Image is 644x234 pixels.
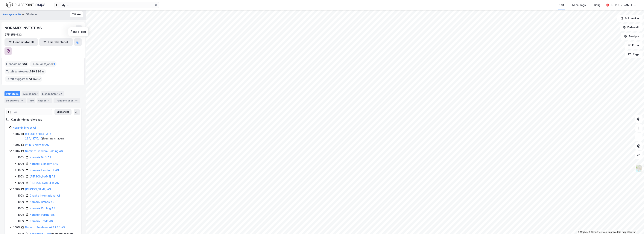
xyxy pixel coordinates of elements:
button: Tilbake [70,11,83,17]
a: [PERSON_NAME] AS [25,188,51,191]
button: Datasett [620,24,643,31]
a: [PERSON_NAME] 1b AS [30,181,59,184]
div: 100% [18,219,25,223]
div: Aksjonærer [22,91,39,96]
div: 100% [18,162,25,166]
a: Noramix Drift AS [30,156,51,159]
iframe: Chat Widget [625,216,644,234]
div: 45 [20,99,24,102]
div: Transaksjoner [54,98,80,103]
img: Z [635,165,642,172]
div: Kart [559,3,564,7]
div: Eiendommer : [5,61,28,67]
a: Noramix Trade AS [30,219,53,223]
div: ( hjemmelshaver ) [25,132,77,141]
a: [PERSON_NAME] AS [30,175,55,178]
div: Mine Tags [572,3,586,7]
a: Noramix Invest AS [13,126,37,129]
div: 100% [18,206,25,211]
div: Info [27,98,35,103]
div: 100% [18,212,25,217]
a: Noramix Eiendom II AS [30,168,59,172]
div: Leietakere [4,98,26,103]
div: [PERSON_NAME] [611,3,632,7]
div: Styret [37,98,52,103]
span: 149 836 ㎡ [30,69,44,74]
div: 100% [18,193,25,198]
span: 1 [54,62,55,66]
a: [GEOGRAPHIC_DATA], 234/137/0/10 [25,132,53,140]
div: 100% [18,168,25,172]
input: Søk [11,109,52,115]
a: Noramix Eiendom Holding AS [25,149,63,153]
a: Noramix Brands AS [30,200,54,203]
a: Mapbox [578,231,588,233]
button: Ekspander [54,109,72,115]
a: Noramix Cooling AS [30,207,55,210]
div: 100% [18,200,25,204]
div: Kun eiendoms-eierskap [11,117,42,122]
div: NORAMIX INVEST AS [4,25,42,31]
a: Improve this map [608,231,626,233]
div: 975 856 933 [4,32,22,37]
img: logo.f888ab2527a4732fd821a326f86c7f29.svg [6,2,45,8]
div: Leide lokasjoner : [30,61,57,67]
button: Bokmerker [617,15,643,22]
a: Chakko International AS [30,194,60,197]
div: 44 [74,99,78,102]
div: Gårdeier [26,12,37,17]
div: 100% [13,132,20,136]
div: Portefølje [4,91,20,96]
div: 100% [18,181,25,185]
div: Totalt byggareal : [5,76,42,82]
div: Eiendommer [41,91,64,96]
button: Leietakertabell [39,38,73,46]
button: Eiendomstabell [4,38,38,46]
button: Analyse [621,33,643,40]
button: Filter [625,42,643,49]
a: Infinity Norway AS [25,143,49,146]
span: 73 140 ㎡ [28,77,41,81]
span: 33 [23,62,27,66]
a: Noramix Partner AS [30,213,55,216]
div: 100% [13,225,20,230]
div: 33 [58,92,63,96]
input: Søk på adresse, matrikkel, gårdeiere, leietakere eller personer [59,2,154,8]
div: 100% [18,155,25,160]
div: Bolig [594,3,601,7]
div: 100% [13,143,20,147]
div: 3 [47,99,51,102]
div: Kontrollprogram for chat [625,216,644,234]
div: 100% [13,187,20,192]
a: OpenStreetMap [589,231,607,233]
a: Noramix Smalsundet 32 34 AS [25,226,65,229]
button: Tags [625,51,643,58]
div: Totalt tomteareal : [5,69,46,75]
button: Åsamyrane 86 [3,13,22,16]
a: Noramix Eiendom I AS [30,162,58,165]
div: 100% [18,174,25,179]
div: 100% [13,149,20,153]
